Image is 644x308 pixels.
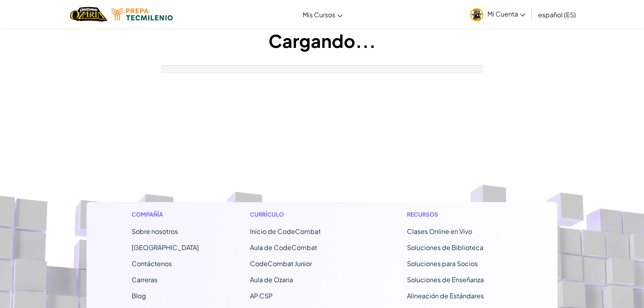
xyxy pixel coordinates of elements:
[538,10,576,19] span: español (ES)
[487,10,525,18] span: Mi Cuenta
[466,2,529,27] a: Mi Cuenta
[407,259,478,268] a: Soluciones para Socios
[70,6,107,23] img: Home
[132,243,199,252] a: [GEOGRAPHIC_DATA]
[70,6,107,23] a: Ozaria by CodeCombat logo
[303,10,335,19] span: Mis Cursos
[132,275,157,284] a: Carreras
[534,4,580,25] a: español (ES)
[250,210,356,219] h1: Currículo
[470,8,483,21] img: avatar
[407,210,513,219] h1: Recursos
[132,259,172,268] span: Contáctenos
[132,227,178,236] a: Sobre nosotros
[250,291,272,300] a: AP CSP
[407,243,483,252] a: Soluciones de Biblioteca
[250,243,317,252] a: Aula de CodeCombat
[407,227,472,236] a: Clases Online en Vivo
[299,4,347,25] a: Mis Cursos
[407,291,484,300] a: Alineación de Estándares
[250,227,321,236] span: Inicio de CodeCombat
[132,291,146,300] a: Blog
[111,8,173,21] img: Tecmilenio logo
[250,275,293,284] a: Aula de Ozaria
[250,259,312,268] a: CodeCombat Junior
[132,210,199,219] h1: Compañía
[407,275,484,284] a: Soluciones de Enseñanza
